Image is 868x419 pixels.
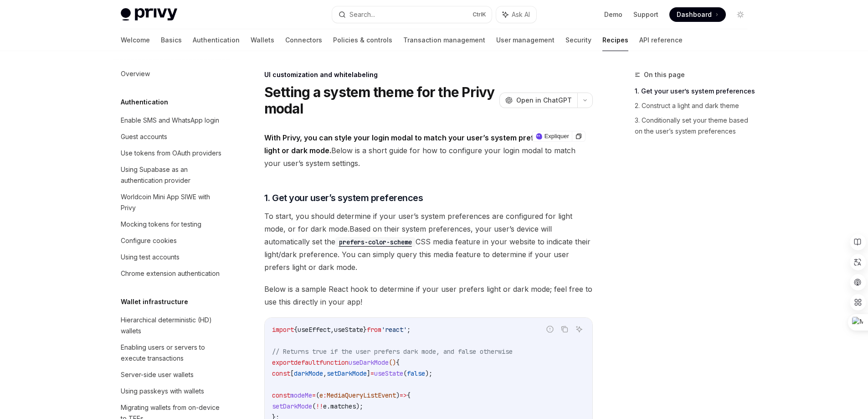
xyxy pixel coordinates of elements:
a: Server-side user wallets [113,367,230,383]
button: Open in ChatGPT [499,93,577,108]
a: Worldcoin Mini App SIWE with Privy [113,189,230,216]
a: Policies & controls [333,29,392,51]
a: Hierarchical deterministic (HD) wallets [113,312,230,339]
div: UI customization and whitelabeling [264,70,593,79]
span: 'react' [381,326,407,334]
a: prefers-color-scheme [335,237,416,246]
span: Ctrl K [473,11,486,18]
a: Using passkeys with wallets [113,383,230,399]
strong: With Privy, you can style your login modal to match your user’s system preferences for light or d... [264,133,577,155]
a: Overview [113,66,230,82]
span: On this page [644,69,685,80]
h5: Authentication [121,97,168,108]
span: , [323,369,327,378]
span: Open in ChatGPT [516,96,572,105]
div: Enabling users or servers to execute transactions [121,342,225,364]
a: Security [565,29,591,51]
div: Overview [121,68,150,79]
span: Ask AI [512,10,530,19]
div: Using Supabase as an authentication provider [121,164,225,186]
a: Dashboard [669,7,726,22]
span: modeMe [290,391,312,399]
div: Guest accounts [121,131,167,142]
span: matches [330,402,356,410]
span: () [389,358,396,367]
span: = [312,391,316,399]
a: Wallets [251,29,274,51]
a: Support [633,10,658,19]
span: setDarkMode [272,402,312,410]
span: [ [290,369,294,378]
span: // Returns true if the user prefers dark mode, and false otherwise [272,347,513,356]
a: Configure cookies [113,233,230,249]
span: e [319,391,323,399]
span: const [272,391,290,399]
div: Using test accounts [121,252,180,263]
img: light logo [121,8,177,21]
a: Basics [161,29,182,51]
a: User management [496,29,555,51]
span: darkMode [294,369,323,378]
span: from [367,326,381,334]
div: Use tokens from OAuth providers [121,148,221,159]
span: default [294,358,319,367]
a: Chrome extension authentication [113,265,230,282]
a: Demo [604,10,622,19]
div: Search... [349,9,375,20]
div: Hierarchical deterministic (HD) wallets [121,315,225,336]
button: Ask AI [496,6,536,23]
a: 2. Construct a light and dark theme [635,98,755,113]
span: } [363,326,367,334]
span: MediaQueryListEvent [327,391,396,399]
span: ); [356,402,363,410]
a: Enable SMS and WhatsApp login [113,112,230,129]
span: false [407,369,425,378]
h5: Wallet infrastructure [121,296,188,307]
span: , [330,326,334,334]
span: function [319,358,349,367]
span: Dashboard [677,10,712,19]
button: Ask AI [573,323,585,335]
a: Using test accounts [113,249,230,265]
a: 3. Conditionally set your theme based on the user’s system preferences [635,113,755,139]
div: Worldcoin Mini App SIWE with Privy [121,191,225,213]
span: ) [396,391,400,399]
span: ( [316,391,319,399]
span: . [327,402,330,410]
a: Use tokens from OAuth providers [113,145,230,161]
div: Mocking tokens for testing [121,219,201,230]
button: Toggle dark mode [733,7,748,22]
span: ( [312,402,316,410]
div: Server-side user wallets [121,369,194,380]
span: = [370,369,374,378]
button: Copy the contents from the code block [559,323,570,335]
span: ( [403,369,407,378]
span: { [407,391,411,399]
span: => [400,391,407,399]
div: Configure cookies [121,235,177,246]
span: useDarkMode [349,358,389,367]
span: Below is a sample React hook to determine if your user prefers light or dark mode; feel free to u... [264,283,593,308]
a: Connectors [285,29,322,51]
span: useState [374,369,403,378]
a: Enabling users or servers to execute transactions [113,339,230,367]
a: Mocking tokens for testing [113,216,230,233]
a: API reference [639,29,683,51]
span: ); [425,369,432,378]
code: prefers-color-scheme [335,237,416,247]
a: Guest accounts [113,129,230,145]
div: Using passkeys with wallets [121,386,204,397]
span: : [323,391,327,399]
button: Search...CtrlK [332,6,492,23]
span: { [396,358,400,367]
span: ] [367,369,370,378]
span: { [294,326,298,334]
button: Report incorrect code [544,323,556,335]
span: Below is a short guide for how to configure your login modal to match your user’s system settings. [264,131,593,170]
a: Transaction management [403,29,485,51]
span: useEffect [298,326,330,334]
span: e [323,402,327,410]
a: Authentication [193,29,240,51]
span: To start, you should determine if your user’s system preferences are configured for light mode, o... [264,210,593,274]
span: const [272,369,290,378]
